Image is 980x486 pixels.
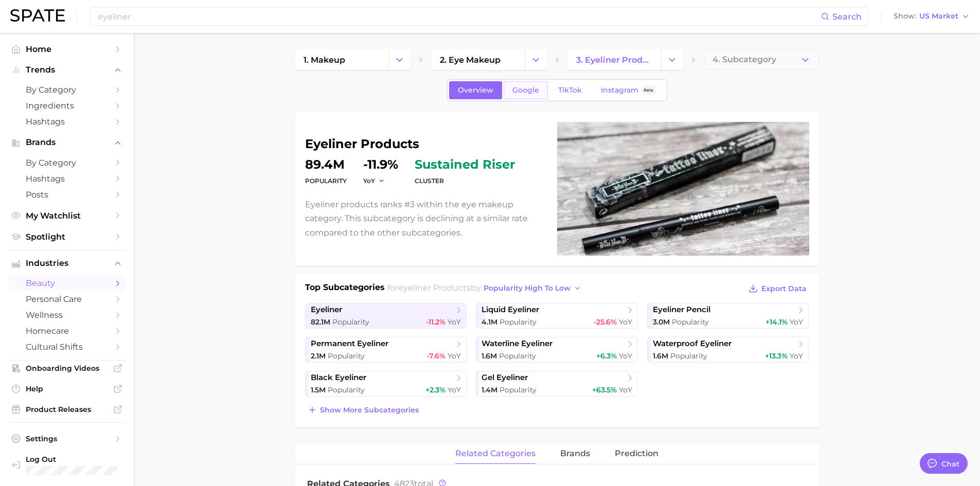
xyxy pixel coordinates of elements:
button: Trends [8,62,126,78]
span: Popularity [500,385,537,394]
h1: Top Subcategories [305,281,385,297]
span: eyeliner [311,305,342,315]
span: YoY [790,317,803,327]
span: 1.6m [653,351,668,361]
span: US Market [919,13,958,19]
span: Log Out [26,455,122,464]
a: 2. eye makeup [431,49,525,70]
a: Ingredients [8,98,126,114]
span: Hashtags [26,174,108,184]
dd: 89.4m [305,158,347,171]
button: Industries [8,256,126,271]
span: 2. eye makeup [440,55,501,65]
button: Change Category [525,49,547,70]
span: YoY [448,385,461,394]
a: by Category [8,155,126,171]
span: Brands [26,138,108,147]
span: +6.3% [596,351,617,361]
p: Eyeliner products ranks #3 within the eye makeup category. This subcategory is declining at a sim... [305,197,545,240]
a: Hashtags [8,114,126,130]
a: Overview [449,81,502,99]
span: +14.1% [765,317,788,327]
a: 3. eyeliner products [567,49,661,70]
span: 82.1m [311,317,330,327]
a: Settings [8,431,126,446]
span: Popularity [328,385,365,394]
span: Onboarding Videos [26,364,108,373]
a: permanent eyeliner2.1m Popularity-7.6% YoY [305,337,467,363]
span: Popularity [332,317,369,327]
span: Prediction [615,449,658,458]
span: eyeliner products [398,283,471,293]
span: -7.6% [426,351,446,361]
a: 1. makeup [295,49,388,70]
span: brands [560,449,590,458]
span: 4. Subcategory [712,55,776,64]
span: Popularity [328,351,365,361]
span: Spotlight [26,232,108,242]
span: YoY [619,317,632,327]
span: black eyeliner [311,373,366,383]
span: Show more subcategories [320,406,419,415]
span: 4.1m [482,317,497,327]
dt: Popularity [305,175,347,187]
button: popularity high to low [481,281,584,295]
span: Google [512,86,539,95]
a: InstagramBeta [592,81,665,99]
a: Product Releases [8,402,126,417]
span: Ingredients [26,101,108,111]
span: personal care [26,294,108,304]
a: Spotlight [8,229,126,245]
span: YoY [790,351,803,361]
span: gel eyeliner [482,373,528,383]
a: My Watchlist [8,208,126,224]
span: My Watchlist [26,211,108,221]
span: YoY [619,385,632,394]
span: for by [387,283,584,293]
span: Hashtags [26,117,108,127]
button: ShowUS Market [891,10,972,23]
span: -25.6% [594,317,617,327]
a: cultural shifts [8,339,126,355]
span: 3.0m [653,317,670,327]
span: Settings [26,434,108,443]
a: Onboarding Videos [8,361,126,376]
span: sustained riser [415,158,515,171]
span: homecare [26,326,108,336]
span: 3. eyeliner products [576,55,652,65]
dt: cluster [415,175,515,187]
h1: eyeliner products [305,138,545,150]
button: Show more subcategories [305,403,421,417]
a: Help [8,381,126,397]
a: wellness [8,307,126,323]
span: Help [26,384,108,393]
a: waterproof eyeliner1.6m Popularity+13.3% YoY [647,337,809,363]
a: eyeliner82.1m Popularity-11.2% YoY [305,303,467,329]
span: +63.5% [592,385,617,394]
a: Log out. Currently logged in with e-mail sstamer@sac.shiseido.com. [8,452,126,478]
span: Home [26,44,108,54]
a: Posts [8,187,126,203]
span: waterproof eyeliner [653,339,732,349]
span: Show [894,13,916,19]
span: Overview [458,86,493,95]
a: homecare [8,323,126,339]
dd: -11.9% [363,158,398,171]
a: by Category [8,82,126,98]
a: black eyeliner1.5m Popularity+2.3% YoY [305,371,467,397]
span: liquid eyeliner [482,305,539,315]
a: gel eyeliner1.4m Popularity+63.5% YoY [476,371,638,397]
span: Popularity [500,317,537,327]
span: YoY [363,176,375,185]
span: Industries [26,259,108,268]
span: by Category [26,158,108,168]
span: YoY [448,351,461,361]
span: by Category [26,85,108,95]
span: Search [832,12,862,22]
span: Popularity [672,317,709,327]
span: +2.3% [425,385,446,394]
span: 1. makeup [304,55,345,65]
a: beauty [8,275,126,291]
a: waterline eyeliner1.6m Popularity+6.3% YoY [476,337,638,363]
a: liquid eyeliner4.1m Popularity-25.6% YoY [476,303,638,329]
